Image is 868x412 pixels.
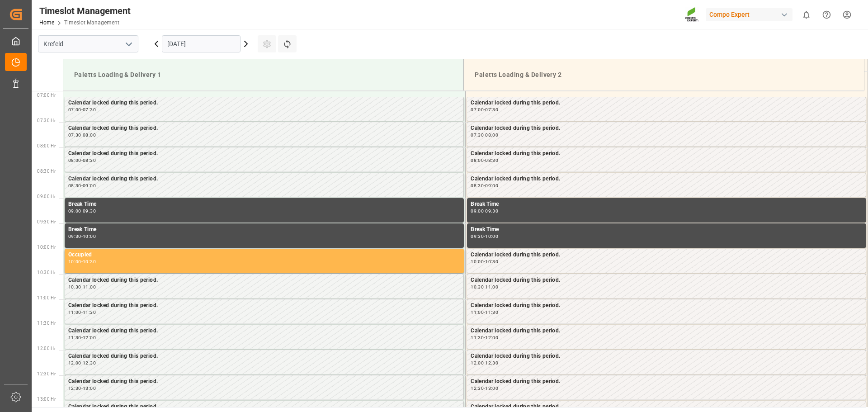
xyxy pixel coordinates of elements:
div: 11:00 [485,285,498,289]
span: 12:00 Hr [37,346,56,351]
div: 07:30 [68,133,81,137]
div: 10:00 [471,260,484,264]
span: 09:00 Hr [37,194,56,199]
div: 10:30 [83,260,96,264]
span: 11:00 Hr [37,295,56,300]
div: - [81,133,83,137]
div: Occupied [68,251,460,260]
div: 07:30 [485,108,498,112]
div: Calendar locked during this period. [471,276,862,285]
div: Calendar locked during this period. [68,301,460,310]
div: 08:30 [485,158,498,162]
div: 09:30 [471,234,484,238]
div: - [81,184,83,188]
div: - [484,133,485,137]
div: 07:30 [83,108,96,112]
input: DD.MM.YYYY [162,35,241,52]
div: 08:30 [68,184,81,188]
div: 12:00 [471,361,484,365]
span: 08:30 Hr [37,169,56,174]
div: 07:30 [471,133,484,137]
div: 09:00 [83,184,96,188]
div: 11:30 [83,310,96,314]
div: - [81,285,83,289]
div: 10:00 [68,260,81,264]
div: Calendar locked during this period. [471,99,862,108]
div: - [484,386,485,390]
div: - [81,336,83,340]
div: 13:00 [485,386,498,390]
div: - [81,386,83,390]
div: 08:00 [471,158,484,162]
div: - [484,336,485,340]
div: Calendar locked during this period. [471,124,862,133]
div: Calendar locked during this period. [471,377,862,386]
div: 11:30 [471,336,484,340]
div: Calendar locked during this period. [471,352,862,361]
div: 08:30 [83,158,96,162]
div: - [81,234,83,238]
button: Help Center [816,5,837,25]
span: 07:30 Hr [37,118,56,123]
span: 11:30 Hr [37,321,56,326]
div: 11:30 [68,336,81,340]
div: - [81,361,83,365]
div: Calendar locked during this period. [68,99,460,108]
div: 10:00 [83,234,96,238]
div: Break Time [68,200,460,209]
div: 09:30 [68,234,81,238]
div: - [484,184,485,188]
div: - [484,285,485,289]
div: - [81,260,83,264]
span: 12:30 Hr [37,371,56,376]
div: Break Time [471,225,863,234]
div: - [484,310,485,314]
span: 10:00 Hr [37,245,56,250]
img: Screenshot%202023-09-29%20at%2010.02.21.png_1712312052.png [685,7,699,23]
span: 09:30 Hr [37,219,56,224]
a: Home [39,19,54,26]
div: Calendar locked during this period. [471,403,862,412]
div: 12:30 [471,386,484,390]
div: 09:00 [68,209,81,213]
div: 13:00 [83,386,96,390]
div: 09:30 [83,209,96,213]
div: Paletts Loading & Delivery 1 [71,66,456,83]
div: 09:30 [485,209,498,213]
div: Calendar locked during this period. [471,301,862,310]
div: - [484,260,485,264]
div: - [81,209,83,213]
div: 11:00 [68,310,81,314]
div: 12:00 [485,336,498,340]
button: Compo Expert [706,6,796,23]
div: 08:00 [83,133,96,137]
div: Calendar locked during this period. [68,175,460,184]
div: - [484,209,485,213]
input: Type to search/select [38,35,138,52]
div: - [484,158,485,162]
div: 12:30 [68,386,81,390]
div: Calendar locked during this period. [68,327,460,336]
div: Calendar locked during this period. [68,276,460,285]
div: Calendar locked during this period. [471,149,862,158]
div: - [484,234,485,238]
div: Calendar locked during this period. [471,327,862,336]
div: 08:30 [471,184,484,188]
div: 07:00 [68,108,81,112]
div: 07:00 [471,108,484,112]
div: 09:00 [471,209,484,213]
div: 10:30 [471,285,484,289]
div: 12:30 [485,361,498,365]
span: 13:00 Hr [37,397,56,402]
div: Break Time [68,225,460,234]
span: 08:00 Hr [37,143,56,148]
div: - [484,361,485,365]
button: open menu [122,37,135,51]
div: 12:00 [83,336,96,340]
div: Calendar locked during this period. [68,377,460,386]
div: 11:30 [485,310,498,314]
div: Break Time [471,200,863,209]
div: 08:00 [68,158,81,162]
div: Calendar locked during this period. [471,251,862,260]
div: 10:00 [485,234,498,238]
